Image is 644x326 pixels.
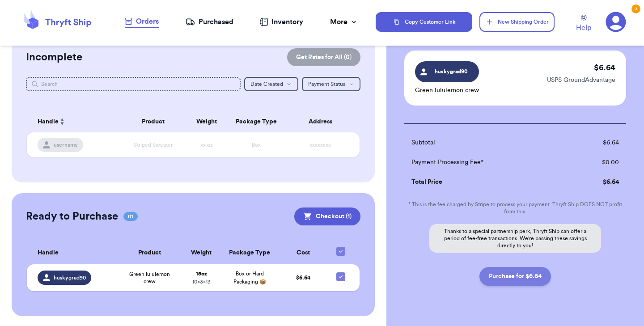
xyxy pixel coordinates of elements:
a: Inventory [260,17,303,27]
td: Payment Processing Fee* [404,152,567,172]
div: 3 [631,4,640,13]
span: Green lululemon crew [123,271,177,285]
span: xx oz [200,142,213,148]
td: $ 6.64 [567,133,626,152]
button: Checkout (1) [294,207,360,225]
th: Product [120,111,186,132]
strong: 15 oz [196,271,207,276]
th: Package Type [226,111,286,132]
span: Handle [38,248,59,258]
div: More [330,17,358,27]
th: Product [117,241,182,264]
th: Cost [279,241,327,264]
a: Orders [125,16,159,28]
div: Orders [125,16,159,27]
span: Box [252,142,261,148]
a: Help [576,15,591,33]
td: Total Price [404,172,567,192]
p: $ 6.64 [594,61,615,74]
span: Payment Status [308,81,345,87]
button: Date Created [244,77,298,91]
th: Weight [182,241,221,264]
h2: Ready to Purchase [26,209,118,224]
button: Get Rates for All (0) [287,48,360,66]
span: Box or Hard Packaging 📦 [233,271,266,284]
p: USPS GroundAdvantage [547,76,615,85]
th: Address [286,111,360,132]
a: 3 [606,12,626,32]
button: New Shipping Order [479,12,555,32]
p: Thanks to a special partnership perk, Thryft Ship can offer a period of fee-free transactions. We... [429,224,601,253]
a: Purchased [186,17,233,27]
span: huskygrad90 [431,68,471,76]
span: Handle [38,117,59,127]
input: Search [26,77,241,91]
td: $ 6.64 [567,172,626,192]
span: xxxxxxxx [309,142,331,148]
button: Sort ascending [59,116,66,127]
button: Payment Status [302,77,360,91]
span: Help [576,22,591,33]
td: Subtotal [404,133,567,152]
p: Green lululemon crew [415,86,479,95]
button: Purchase for $6.64 [479,267,551,286]
span: huskygrad90 [54,274,86,281]
td: $ 0.00 [567,152,626,172]
span: $ 6.64 [296,275,310,280]
span: username [54,141,78,148]
button: Copy Customer Link [376,12,472,32]
h2: Incomplete [26,50,82,64]
span: 10 x 3 x 13 [192,279,211,284]
th: Package Type [220,241,279,264]
th: Weight [186,111,226,132]
span: Striped Sweater [134,142,173,148]
span: 01 [123,212,138,221]
span: Date Created [250,81,283,87]
p: * This is the fee charged by Stripe to process your payment. Thryft Ship DOES NOT profit from this. [404,201,626,215]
